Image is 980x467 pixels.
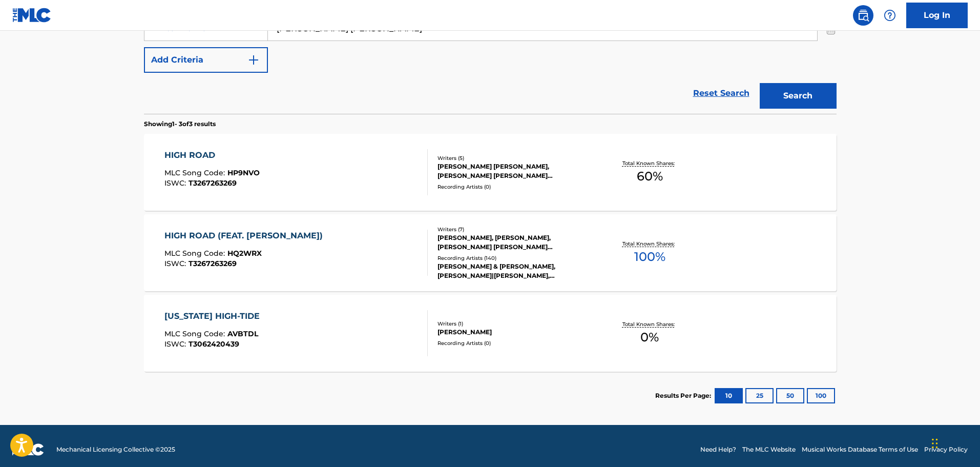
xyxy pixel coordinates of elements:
p: Total Known Shares: [622,320,677,328]
span: T3267263269 [189,178,237,188]
a: Reset Search [688,82,755,105]
span: 0 % [640,328,659,347]
div: Recording Artists ( 140 ) [437,254,592,262]
div: [PERSON_NAME], [PERSON_NAME], [PERSON_NAME] [PERSON_NAME] [PERSON_NAME], [PERSON_NAME], [PERSON_N... [437,233,592,252]
div: Drag [932,428,938,459]
p: Total Known Shares: [622,159,677,167]
span: Mechanical Licensing Collective © 2025 [56,445,175,454]
span: ISWC : [164,259,189,268]
a: Log In [906,3,968,28]
div: Writers ( 5 ) [437,154,592,162]
button: Search [760,83,837,109]
span: ISWC : [164,178,189,188]
button: Add Criteria [144,47,268,73]
div: [PERSON_NAME] & [PERSON_NAME], [PERSON_NAME]|[PERSON_NAME], [PERSON_NAME] [PERSON_NAME], [PERSON_... [437,262,592,280]
p: Showing 1 - 3 of 3 results [144,119,216,129]
a: Privacy Policy [924,445,968,454]
button: 10 [715,388,743,403]
a: HIGH ROADMLC Song Code:HP9NVOISWC:T3267263269Writers (5)[PERSON_NAME] [PERSON_NAME], [PERSON_NAME... [144,134,837,211]
span: HQ2WRX [227,249,262,258]
span: 100 % [634,248,665,266]
img: help [884,9,896,22]
button: 25 [745,388,774,403]
span: T3062420439 [189,339,239,349]
img: MLC Logo [12,8,52,23]
div: HIGH ROAD [164,149,260,161]
span: MLC Song Code : [164,168,227,177]
p: Results Per Page: [655,391,714,400]
div: Help [880,5,900,26]
div: Recording Artists ( 0 ) [437,339,592,347]
span: AVBTDL [227,329,258,338]
div: Writers ( 1 ) [437,320,592,328]
div: [PERSON_NAME] [437,328,592,337]
span: MLC Song Code : [164,249,227,258]
button: 100 [807,388,835,403]
div: Recording Artists ( 0 ) [437,183,592,191]
a: The MLC Website [742,445,796,454]
div: HIGH ROAD (FEAT. [PERSON_NAME]) [164,230,328,242]
div: [US_STATE] HIGH-TIDE [164,310,265,322]
span: MLC Song Code : [164,329,227,338]
iframe: Chat Widget [929,418,980,467]
a: [US_STATE] HIGH-TIDEMLC Song Code:AVBTDLISWC:T3062420439Writers (1)[PERSON_NAME]Recording Artists... [144,295,837,372]
span: 60 % [637,167,663,186]
div: [PERSON_NAME] [PERSON_NAME], [PERSON_NAME] [PERSON_NAME] [PERSON_NAME] [PERSON_NAME] [437,162,592,180]
span: T3267263269 [189,259,237,268]
a: Public Search [853,5,873,26]
div: Writers ( 7 ) [437,226,592,233]
span: HP9NVO [227,168,260,177]
a: Musical Works Database Terms of Use [802,445,918,454]
p: Total Known Shares: [622,240,677,248]
a: HIGH ROAD (FEAT. [PERSON_NAME])MLC Song Code:HQ2WRXISWC:T3267263269Writers (7)[PERSON_NAME], [PER... [144,214,837,291]
a: Need Help? [700,445,736,454]
span: ISWC : [164,339,189,349]
img: search [857,9,869,22]
img: 9d2ae6d4665cec9f34b9.svg [247,54,260,66]
button: 50 [776,388,804,403]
